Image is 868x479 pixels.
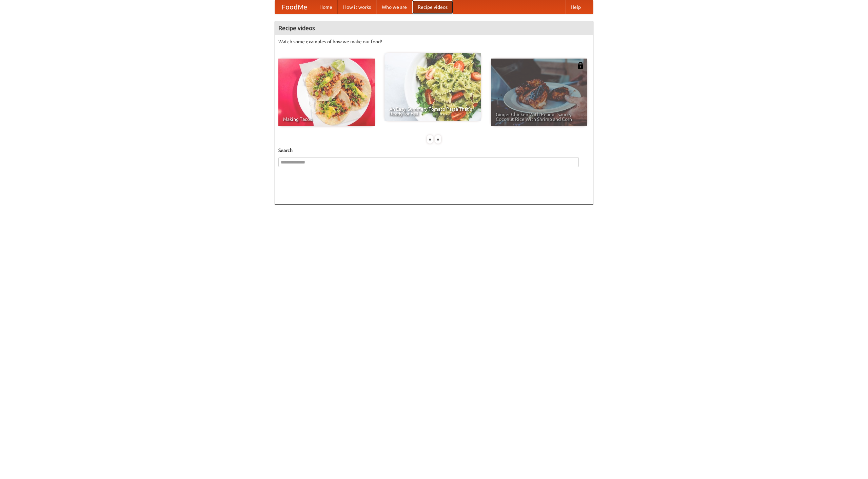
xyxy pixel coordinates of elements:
a: Making Tacos [278,59,375,126]
span: An Easy, Summery Tomato Pasta That's Ready for Fall [389,107,476,116]
a: Recipe videos [412,0,453,14]
h4: Recipe videos [275,21,593,35]
a: Help [565,0,586,14]
span: Making Tacos [283,117,370,122]
h5: Search [278,147,590,154]
a: An Easy, Summery Tomato Pasta That's Ready for Fall [384,53,481,121]
a: FoodMe [275,0,314,14]
p: Watch some examples of how we make our food! [278,38,590,45]
a: How it works [338,0,376,14]
div: « [427,135,433,144]
img: 483408.png [577,62,584,69]
a: Who we are [376,0,412,14]
a: Home [314,0,338,14]
div: » [435,135,441,144]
